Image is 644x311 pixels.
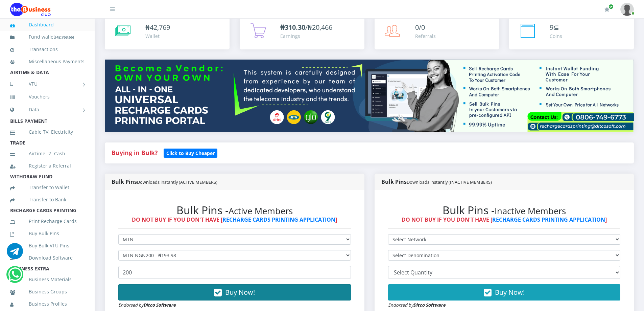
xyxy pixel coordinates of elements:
a: Fund wallet[42,768.66] [10,29,85,45]
a: ₦42,769 Wallet [105,16,230,49]
div: Referrals [415,32,436,40]
span: 9 [550,23,553,32]
a: Register a Referral [10,158,85,174]
a: Buy Bulk VTU Pins [10,238,85,253]
div: Coins [550,32,562,40]
a: RECHARGE CARDS PRINTING APPLICATION [492,216,605,223]
b: Click to Buy Cheaper [166,150,215,156]
strong: Ditco Software [143,302,176,308]
span: Buy Now! [495,288,525,297]
b: 42,768.66 [56,35,73,40]
i: Renew/Upgrade Subscription [604,7,610,12]
a: Print Recharge Cards [10,214,85,229]
a: Business Groups [10,284,85,299]
small: Endorsed by [118,302,176,308]
div: Wallet [145,32,170,40]
a: Business Materials [10,272,85,287]
small: Downloads instantly (INACTIVE MEMBERS) [407,179,492,185]
a: Vouchers [10,89,85,105]
span: /₦20,466 [280,23,332,32]
a: Chat for support [8,271,22,283]
div: ⊆ [550,22,562,32]
a: Transfer to Wallet [10,180,85,195]
div: ₦ [145,22,170,32]
span: Renew/Upgrade Subscription [609,4,614,9]
strong: Bulk Pins [112,178,217,185]
a: VTU [10,75,85,92]
a: Click to Buy Cheaper [164,149,217,157]
a: Transfer to Bank [10,192,85,207]
a: Data [10,101,85,118]
strong: Ditco Software [413,302,446,308]
span: 0/0 [415,23,425,32]
b: ₦310.30 [280,23,305,32]
div: Earnings [280,32,332,40]
a: Buy Bulk Pins [10,226,85,241]
h2: Bulk Pins - [388,204,621,217]
a: Download Software [10,250,85,266]
a: Miscellaneous Payments [10,54,85,69]
h2: Bulk Pins - [118,204,351,217]
button: Buy Now! [388,284,621,301]
small: [ ] [55,35,74,40]
a: Airtime -2- Cash [10,146,85,161]
strong: Bulk Pins [381,178,492,185]
strong: DO NOT BUY IF YOU DON'T HAVE [ ] [132,216,337,223]
small: Endorsed by [388,302,446,308]
a: RECHARGE CARDS PRINTING APPLICATION [222,216,335,223]
img: multitenant_rcp.png [105,60,634,132]
a: ₦310.30/₦20,466 Earnings [240,16,364,49]
button: Buy Now! [118,284,351,301]
input: Enter Quantity [118,266,351,279]
a: 0/0 Referrals [375,16,499,49]
small: Inactive Members [495,205,566,217]
span: 42,769 [150,23,170,32]
span: Buy Now! [225,288,255,297]
strong: DO NOT BUY IF YOU DON'T HAVE [ ] [402,216,607,223]
img: User [620,3,634,16]
a: Cable TV, Electricity [10,124,85,140]
strong: Buying in Bulk? [112,149,158,157]
a: Chat for support [7,248,23,259]
img: Logo [10,3,51,16]
small: Downloads instantly (ACTIVE MEMBERS) [137,179,217,185]
a: Transactions [10,42,85,57]
small: Active Members [229,205,293,217]
a: Dashboard [10,17,85,32]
